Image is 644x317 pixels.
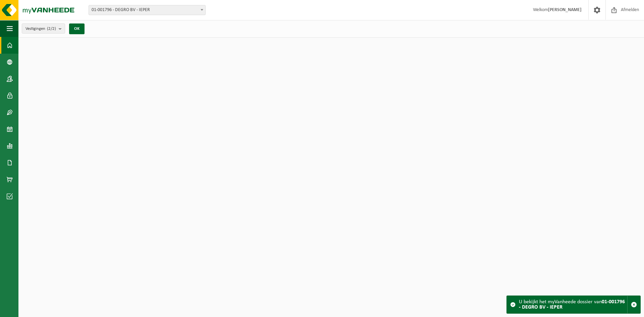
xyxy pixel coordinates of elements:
count: (2/2) [47,27,56,31]
span: 01-001796 - DEGRO BV - IEPER [89,5,205,15]
button: Vestigingen(2/2) [22,23,65,34]
span: 01-001796 - DEGRO BV - IEPER [89,5,206,15]
strong: 01-001796 - DEGRO BV - IEPER [519,299,625,310]
div: U bekijkt het myVanheede dossier van [519,296,627,313]
span: Vestigingen [25,24,56,34]
iframe: chat widget [3,302,112,317]
strong: [PERSON_NAME] [548,7,582,12]
button: OK [69,23,85,34]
